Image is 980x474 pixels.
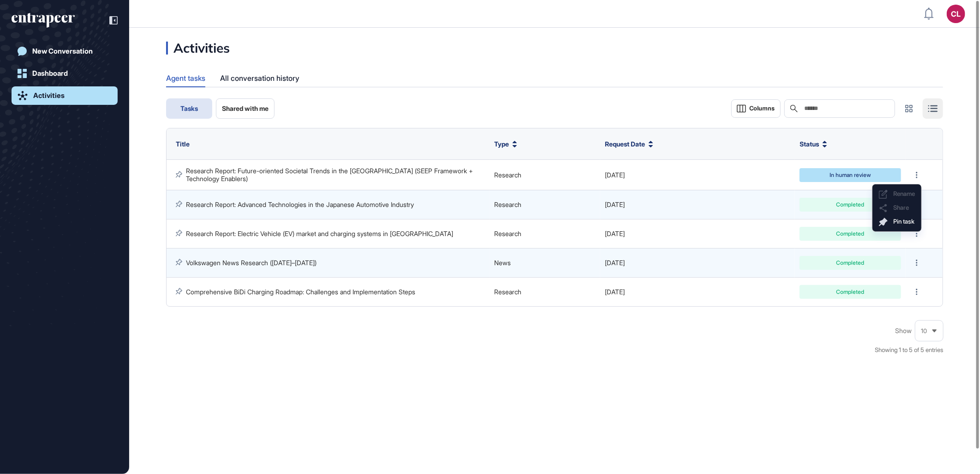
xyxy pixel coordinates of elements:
a: Research Report: Future-oriented Societal Trends in the [GEOGRAPHIC_DATA] (SEEP Framework + Techn... [186,167,475,182]
div: Completed [807,231,894,237]
span: [DATE] [605,230,625,237]
span: Status [800,140,819,148]
span: [DATE] [605,201,625,208]
div: Dashboard [32,69,68,78]
button: Request Date [605,140,653,148]
a: Research Report: Electric Vehicle (EV) market and charging systems in [GEOGRAPHIC_DATA] [186,230,453,237]
span: Columns [749,105,775,112]
div: Completed [807,289,894,295]
div: In human review [807,172,894,178]
span: [DATE] [605,171,625,179]
div: Completed [807,202,894,207]
button: Type [494,140,517,148]
a: Research Report: Advanced Technologies in the Japanese Automotive Industry [186,201,414,208]
div: Completed [807,260,894,266]
div: New Conversation [32,47,93,55]
span: Show [895,327,912,334]
a: Volkswagen News Research ([DATE]–[DATE]) [186,259,317,267]
span: Research [494,288,521,296]
span: Research [494,201,521,208]
span: Tasks [180,105,198,112]
button: Tasks [166,98,212,119]
span: Research [494,230,521,237]
span: Pin task [893,218,914,225]
span: News [494,259,511,267]
button: Status [800,140,827,148]
span: Research [494,171,521,179]
div: Showing 1 to 5 of 5 entries [875,346,943,355]
a: Activities [12,86,118,105]
div: Activities [166,42,230,55]
button: Shared with me [216,98,275,119]
span: Title [176,140,190,148]
span: Type [494,140,509,148]
button: CL [947,5,965,23]
div: entrapeer-logo [12,13,75,28]
a: New Conversation [12,42,118,61]
div: Activities [33,91,65,100]
span: Shared with me [222,105,269,112]
a: Dashboard [12,64,118,83]
a: Comprehensive BiDi Charging Roadmap: Challenges and Implementation Steps [186,288,415,296]
div: All conversation history [220,69,299,87]
button: Columns [731,99,781,118]
span: [DATE] [605,288,625,296]
span: Request Date [605,140,645,148]
span: 10 [921,328,927,334]
div: Agent tasks [166,69,205,86]
span: [DATE] [605,259,625,267]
